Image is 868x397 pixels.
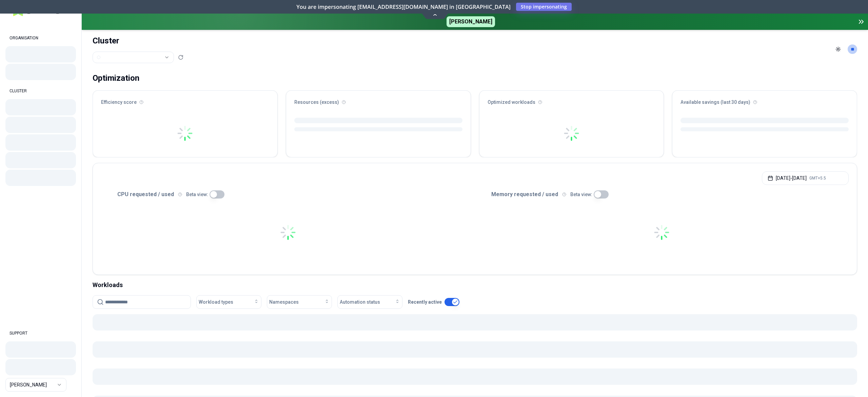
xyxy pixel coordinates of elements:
button: [DATE]-[DATE]GMT+5.5 [762,171,849,185]
div: CPU requested / used [101,190,475,198]
span: GMT+5.5 [809,175,826,181]
p: Recently active [408,299,442,305]
p: Beta view: [186,191,208,198]
div: ORGANISATION [5,31,76,45]
span: [PERSON_NAME] [447,16,495,27]
button: Namespaces [267,295,332,309]
p: Beta view: [570,191,592,198]
div: SUPPORT [5,326,76,340]
div: Optimized workloads [479,91,664,110]
h1: Cluster [93,35,183,46]
div: Resources (excess) [286,91,471,110]
div: Efficiency score [93,91,277,110]
div: Optimization [93,71,139,85]
span: Workload types [199,299,233,305]
button: Automation status [337,295,402,309]
button: Select a value [93,52,174,63]
div: CLUSTER [5,84,76,98]
span: Automation status [340,299,380,305]
div: Memory requested / used [475,190,849,198]
div: Available savings (last 30 days) [672,91,857,110]
div: Workloads [93,280,857,290]
span: Namespaces [269,299,299,305]
button: Workload types [196,295,261,309]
